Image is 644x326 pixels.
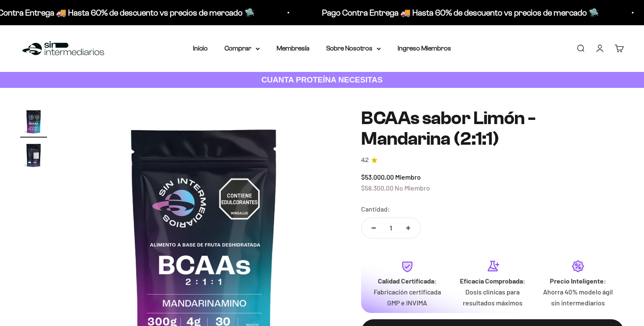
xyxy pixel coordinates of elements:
[398,45,451,52] a: Ingreso Miembros
[361,204,390,215] label: Cantidad:
[277,45,309,52] a: Membresía
[193,45,208,52] a: Inicio
[326,43,381,54] summary: Sobre Nosotros
[371,286,443,308] p: Fabricación certificada GMP e INVIMA
[261,75,383,84] strong: CUANTA PROTEÍNA NECESITAS
[20,142,47,171] button: Ir al artículo 2
[550,277,606,285] strong: Precio Inteligente:
[457,286,528,308] p: Dosis clínicas para resultados máximos
[224,43,260,54] summary: Comprar
[20,142,47,169] img: BCAAs sabor Limón - Mandarina (2:1:1)
[396,218,420,238] button: Aumentar cantidad
[460,277,525,285] strong: Eficacia Comprobada:
[361,108,624,149] h1: BCAAs sabor Limón - Mandarina (2:1:1)
[20,108,47,135] img: BCAAs sabor Limón - Mandarina (2:1:1)
[361,156,624,165] a: 4.24.2 de 5.0 estrellas
[542,286,614,308] p: Ahorra 40% modelo ágil sin intermediarios
[395,184,430,192] span: No Miembro
[395,173,421,181] span: Miembro
[378,277,437,285] strong: Calidad Certificada:
[362,218,386,238] button: Reducir cantidad
[361,173,394,181] span: $53.000,00
[20,108,47,138] button: Ir al artículo 1
[361,156,369,165] span: 4.2
[320,6,597,19] p: Pago Contra Entrega 🚚 Hasta 60% de descuento vs precios de mercado 🛸
[361,184,393,192] span: $58.300,00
